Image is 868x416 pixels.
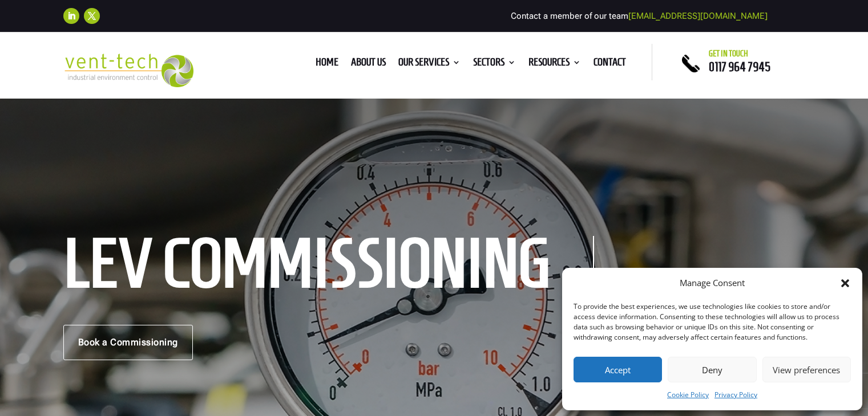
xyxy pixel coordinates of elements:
span: Get in touch [709,49,748,58]
a: 0117 964 7945 [709,60,770,74]
a: About us [351,58,386,71]
a: Sectors [473,58,516,71]
span: Contact a member of our team [511,11,768,21]
a: Follow on X [84,8,100,24]
div: To provide the best experiences, we use technologies like cookies to store and/or access device i... [574,301,850,342]
a: Cookie Policy [667,388,709,402]
h1: LEV Commissioning [63,236,594,296]
a: [EMAIL_ADDRESS][DOMAIN_NAME] [628,11,768,21]
a: Our Services [398,58,461,71]
button: View preferences [762,357,851,382]
a: Book a Commissioning [63,325,193,360]
div: Manage Consent [680,276,745,290]
a: Home [316,58,338,71]
a: Privacy Policy [714,388,757,402]
a: Contact [594,58,626,71]
button: Accept [574,357,662,382]
a: Follow on LinkedIn [63,8,79,24]
button: Deny [668,357,756,382]
a: Resources [528,58,581,71]
div: Close dialog [839,278,851,289]
img: 2023-09-27T08_35_16.549ZVENT-TECH---Clear-background [63,54,194,87]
